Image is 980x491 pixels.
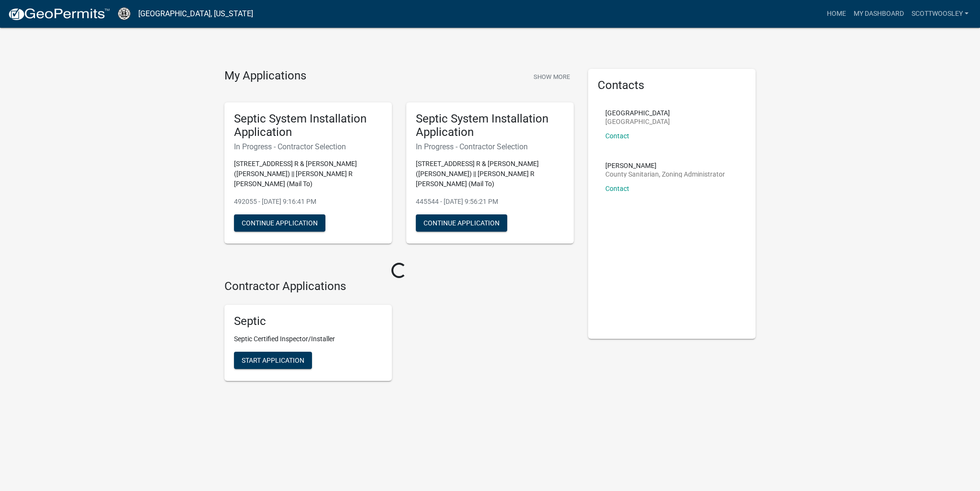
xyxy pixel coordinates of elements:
[416,159,564,189] p: [STREET_ADDRESS] R & [PERSON_NAME] ([PERSON_NAME]) || [PERSON_NAME] R [PERSON_NAME] (Mail To)
[138,6,253,22] a: [GEOGRAPHIC_DATA], [US_STATE]
[850,5,908,23] a: My Dashboard
[234,197,382,207] p: 492055 - [DATE] 9:16:41 PM
[224,279,574,389] wm-workflow-list-section: Contractor Applications
[234,142,382,151] h6: In Progress - Contractor Selection
[234,159,382,189] p: [STREET_ADDRESS] R & [PERSON_NAME] ([PERSON_NAME]) || [PERSON_NAME] R [PERSON_NAME] (Mail To)
[605,171,725,178] p: County Sanitarian, Zoning Administrator
[605,118,670,125] p: [GEOGRAPHIC_DATA]
[605,132,629,140] a: Contact
[234,214,325,232] button: Continue Application
[605,110,670,116] p: [GEOGRAPHIC_DATA]
[416,197,564,207] p: 445544 - [DATE] 9:56:21 PM
[416,112,564,140] h5: Septic System Installation Application
[224,279,574,293] h4: Contractor Applications
[605,162,725,169] p: [PERSON_NAME]
[234,112,382,140] h5: Septic System Installation Application
[416,142,564,151] h6: In Progress - Contractor Selection
[598,78,746,92] h5: Contacts
[242,356,304,364] span: Start Application
[908,5,972,23] a: scottwoosley
[118,7,131,20] img: Grundy County, Iowa
[234,314,382,328] h5: Septic
[530,69,574,85] button: Show More
[234,352,312,369] button: Start Application
[234,334,382,344] p: Septic Certified Inspector/Installer
[416,214,507,232] button: Continue Application
[605,185,629,192] a: Contact
[224,69,306,83] h4: My Applications
[823,5,850,23] a: Home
